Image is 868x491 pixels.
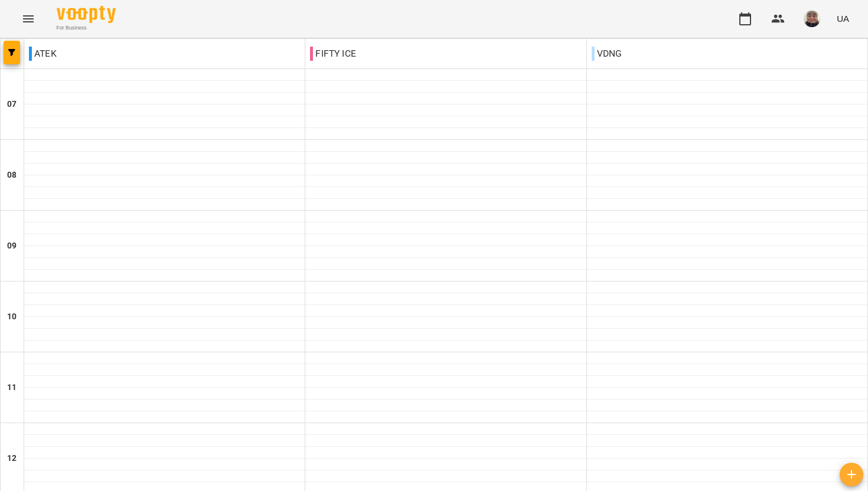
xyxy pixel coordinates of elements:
button: Menu [14,5,43,33]
img: 4cf27c03cdb7f7912a44474f3433b006.jpeg [804,11,820,27]
button: UA [832,8,854,30]
button: Створити урок [840,463,863,486]
h6: 10 [7,310,17,323]
h6: 12 [7,452,17,465]
p: VDNG [592,47,622,61]
p: ATEK [29,47,57,61]
h6: 11 [7,381,17,394]
span: For Business [57,24,116,32]
h6: 08 [7,169,17,182]
p: FIFTY ICE [310,47,355,61]
h6: 07 [7,98,17,111]
h6: 09 [7,240,17,253]
img: Voopty Logo [57,6,116,23]
span: UA [837,12,849,25]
